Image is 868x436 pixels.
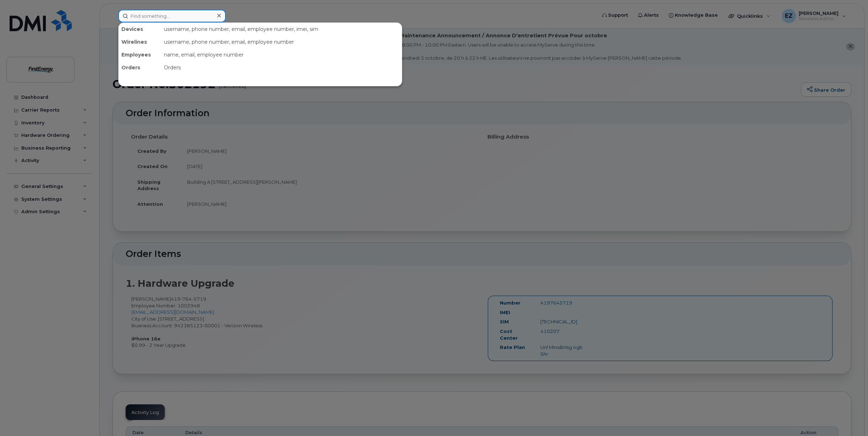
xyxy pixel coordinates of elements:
div: Orders [161,61,402,74]
iframe: Messenger Launcher [837,405,863,431]
div: name, email, employee number [161,48,402,61]
div: username, phone number, email, employee number, imei, sim [161,23,402,36]
div: Devices [119,23,161,36]
div: Wirelines [119,36,161,48]
div: Orders [119,61,161,74]
div: username, phone number, email, employee number [161,36,402,48]
div: Employees [119,48,161,61]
